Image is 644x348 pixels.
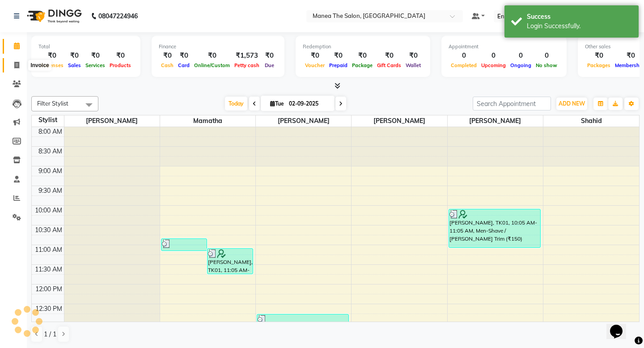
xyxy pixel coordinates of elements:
[327,62,350,68] span: Prepaid
[303,51,327,61] div: ₹0
[32,115,64,125] div: Stylist
[327,51,350,61] div: ₹0
[37,127,64,136] div: 8:00 AM
[161,239,207,250] div: [PERSON_NAME], TK02, 10:50 AM-11:10 AM, Threading - Eyebrows (₹50)
[64,115,160,127] span: [PERSON_NAME]
[268,100,286,107] span: Tue
[527,12,632,21] div: Success
[159,51,176,61] div: ₹0
[350,62,375,68] span: Package
[286,97,331,110] input: 2025-09-02
[543,115,639,127] span: Shahid
[449,62,479,68] span: Completed
[473,97,551,110] input: Search Appointment
[559,100,585,107] span: ADD NEW
[585,62,613,68] span: Packages
[256,115,351,127] span: [PERSON_NAME]
[192,51,232,61] div: ₹0
[176,51,192,61] div: ₹0
[263,62,276,68] span: Due
[38,51,66,61] div: ₹0
[508,51,534,61] div: 0
[38,43,133,51] div: Total
[37,166,64,176] div: 9:00 AM
[23,4,84,29] img: logo
[34,304,64,314] div: 12:30 PM
[403,51,423,61] div: ₹0
[159,62,176,68] span: Cash
[303,62,327,68] span: Voucher
[37,147,64,156] div: 8:30 AM
[403,62,423,68] span: Wallet
[352,115,447,127] span: [PERSON_NAME]
[232,51,262,61] div: ₹1,573
[44,330,56,339] span: 1 / 1
[479,51,508,61] div: 0
[556,98,587,110] button: ADD NEW
[375,51,403,61] div: ₹0
[375,62,403,68] span: Gift Cards
[534,62,559,68] span: No show
[225,97,247,110] span: Today
[66,62,83,68] span: Sales
[160,115,255,127] span: Mamatha
[448,115,543,127] span: [PERSON_NAME]
[107,62,133,68] span: Products
[208,249,253,274] div: [PERSON_NAME], TK01, 11:05 AM-11:45 AM, Threading - Eyebrows (₹50),Threading - Upper Lip (₹50)
[176,62,192,68] span: Card
[37,186,64,195] div: 9:30 AM
[33,245,64,255] div: 11:00 AM
[66,51,83,61] div: ₹0
[107,51,133,61] div: ₹0
[33,206,64,215] div: 10:00 AM
[34,284,64,294] div: 12:00 PM
[83,51,107,61] div: ₹0
[449,209,540,247] div: [PERSON_NAME], TK01, 10:05 AM-11:05 AM, Men-Shave / [PERSON_NAME] Trim (₹150)
[83,62,107,68] span: Services
[585,51,613,61] div: ₹0
[192,62,232,68] span: Online/Custom
[33,265,64,274] div: 11:30 AM
[534,51,559,61] div: 0
[232,62,262,68] span: Petty cash
[508,62,534,68] span: Ongoing
[37,100,68,107] span: Filter Stylist
[449,43,559,51] div: Appointment
[303,43,423,51] div: Redemption
[98,4,138,29] b: 08047224946
[350,51,375,61] div: ₹0
[28,60,51,71] div: Invoice
[159,43,277,51] div: Finance
[33,225,64,235] div: 10:30 AM
[262,51,277,61] div: ₹0
[479,62,508,68] span: Upcoming
[449,51,479,61] div: 0
[527,21,632,31] div: Login Successfully.
[606,312,635,339] iframe: chat widget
